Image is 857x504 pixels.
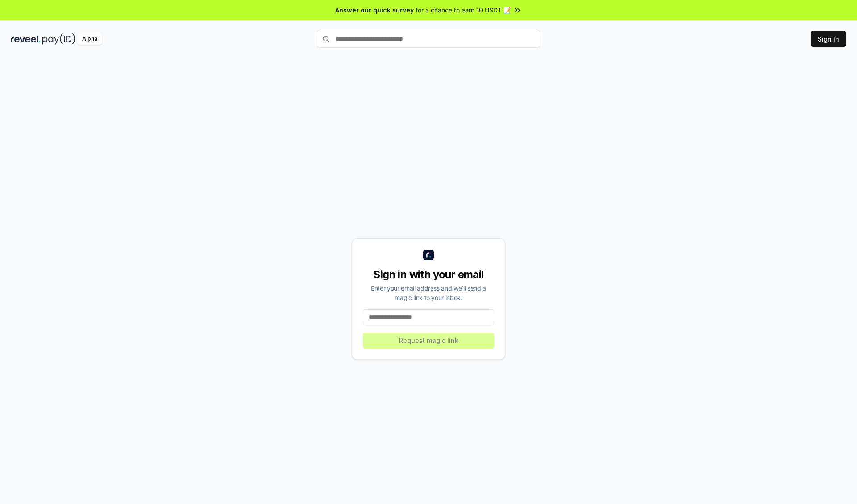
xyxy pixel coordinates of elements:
div: Enter your email address and we’ll send a magic link to your inbox. [363,283,494,302]
div: Sign in with your email [363,267,494,282]
span: for a chance to earn 10 USDT 📝 [416,5,511,15]
button: Sign In [811,31,846,47]
span: Answer our quick survey [335,5,414,15]
div: Alpha [77,33,102,45]
img: pay_id [42,33,75,45]
img: reveel_dark [11,33,41,45]
img: logo_small [423,250,434,260]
